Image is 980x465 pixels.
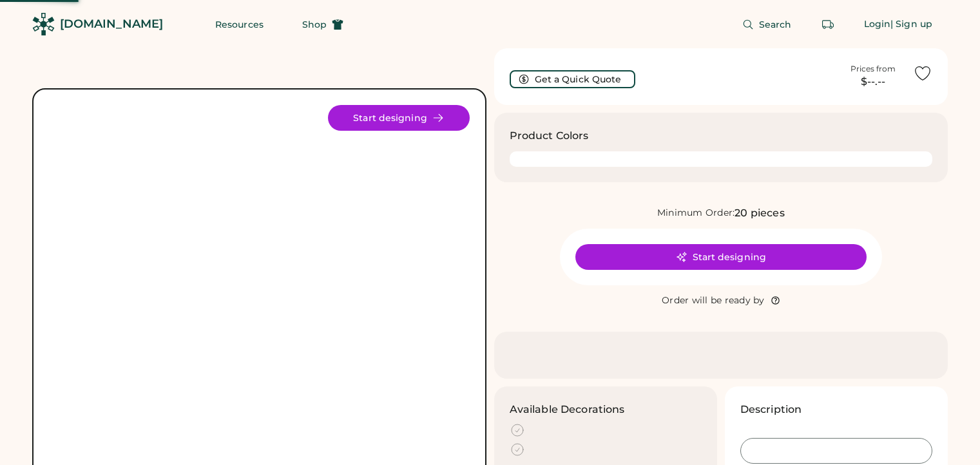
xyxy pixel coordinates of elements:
button: Get a Quick Quote [510,70,635,88]
h3: Description [740,402,802,417]
div: Minimum Order: [657,207,735,220]
button: Retrieve an order [815,12,841,37]
span: Shop [302,20,327,29]
div: Order will be ready by [662,294,765,307]
div: Prices from [850,64,896,74]
button: Search [727,12,807,37]
button: Resources [200,12,279,37]
button: Start designing [575,244,867,270]
div: $--.-- [841,74,905,90]
div: Login [864,18,891,31]
div: 20 pieces [735,205,784,221]
div: [DOMAIN_NAME] [60,16,163,32]
span: Search [759,20,792,29]
img: Rendered Logo - Screens [32,13,55,35]
button: Shop [287,12,359,37]
div: | Sign up [890,18,932,31]
button: Start designing [328,105,470,131]
h3: Product Colors [510,128,589,144]
h3: Available Decorations [510,402,625,417]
